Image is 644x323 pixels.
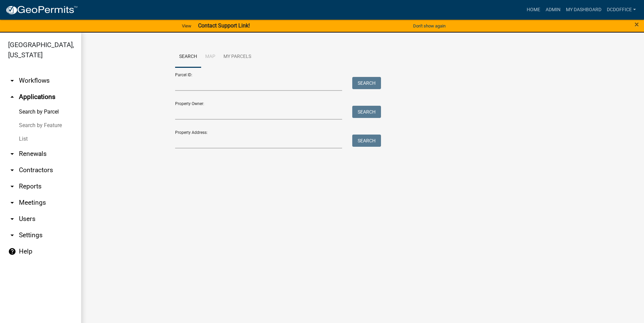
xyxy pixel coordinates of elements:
[8,166,16,174] i: arrow_drop_down
[604,3,639,16] a: DCDOffice
[635,20,639,29] span: ×
[8,150,16,158] i: arrow_drop_down
[543,3,563,16] a: Admin
[8,93,16,101] i: arrow_drop_up
[410,20,448,32] button: Don't show again
[198,22,250,29] strong: Contact Support Link!
[352,135,381,147] button: Search
[635,20,639,28] button: Close
[352,77,381,89] button: Search
[8,247,16,256] i: help
[219,46,255,68] a: My Parcels
[8,77,16,85] i: arrow_drop_down
[179,20,194,32] a: View
[8,199,16,207] i: arrow_drop_down
[352,106,381,118] button: Search
[175,46,201,68] a: Search
[8,231,16,239] i: arrow_drop_down
[8,182,16,190] i: arrow_drop_down
[524,3,543,16] a: Home
[8,215,16,223] i: arrow_drop_down
[563,3,604,16] a: My Dashboard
